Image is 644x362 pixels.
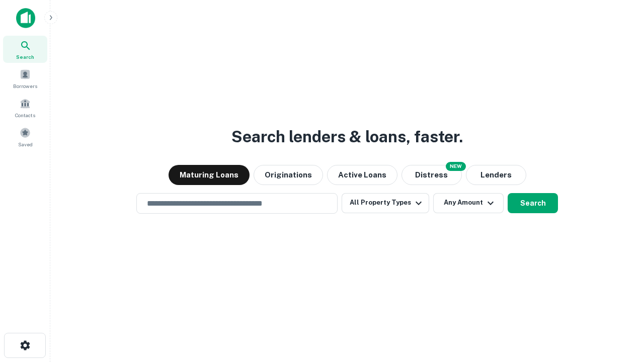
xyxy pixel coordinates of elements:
h3: Search lenders & loans, faster. [231,125,463,149]
a: Search [3,36,47,63]
button: Active Loans [327,165,397,185]
span: Borrowers [13,82,37,90]
a: Saved [3,123,47,150]
button: All Property Types [342,193,429,213]
a: Borrowers [3,65,47,92]
span: Saved [18,140,33,148]
button: Search [508,193,558,213]
img: capitalize-icon.png [16,8,35,28]
button: Lenders [466,165,526,185]
button: Maturing Loans [169,165,250,185]
button: Search distressed loans with lien and other non-mortgage details. [401,165,462,185]
iframe: Chat Widget [594,282,644,330]
a: Contacts [3,94,47,121]
button: Originations [254,165,323,185]
span: Contacts [15,111,35,119]
span: Search [16,53,34,61]
div: NEW [446,162,466,171]
button: Any Amount [433,193,504,213]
